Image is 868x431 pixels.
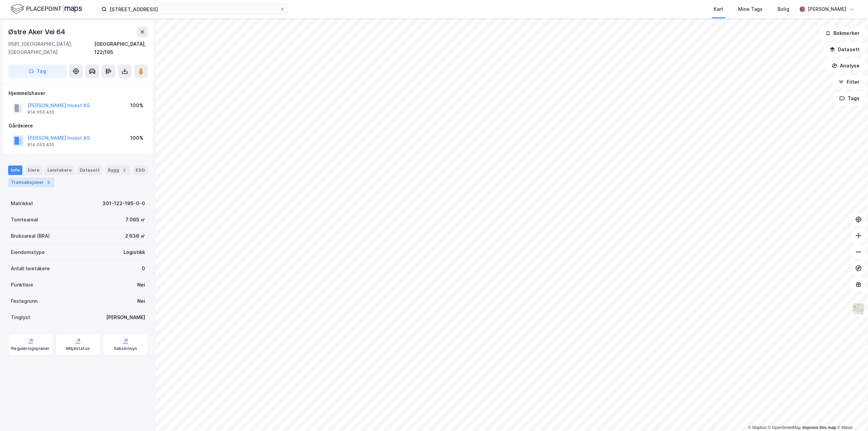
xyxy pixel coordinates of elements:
div: Tinglyst [11,313,30,321]
div: Punktleie [11,281,33,289]
div: 2 636 ㎡ [125,232,145,240]
div: 5 [45,179,52,186]
iframe: Chat Widget [834,398,868,431]
a: Mapbox [748,425,767,430]
div: Reguleringsplaner [11,346,50,351]
div: Leietakere [45,165,74,175]
div: [GEOGRAPHIC_DATA], 122/195 [94,40,148,56]
div: 914 053 420 [27,110,54,115]
div: Info [8,165,22,175]
a: Improve this map [803,425,836,430]
div: Bygg [105,165,130,175]
input: Søk på adresse, matrikkel, gårdeiere, leietakere eller personer [107,4,280,14]
div: 0581, [GEOGRAPHIC_DATA], [GEOGRAPHIC_DATA] [8,40,94,56]
img: Z [852,302,865,315]
div: Eiendomstype [11,248,45,256]
div: 100% [130,134,143,142]
div: 2 [121,167,127,174]
div: Eiere [25,165,42,175]
div: 0 [142,265,145,273]
div: Kart [714,5,723,13]
button: Filter [833,75,865,89]
div: Nei [137,297,145,305]
div: Gårdeiere [8,122,147,130]
div: Bolig [777,5,789,13]
div: 7 065 ㎡ [125,216,145,224]
button: Datasett [824,43,865,56]
a: OpenStreetMap [768,425,801,430]
div: Saksinnsyn [114,346,137,351]
div: Mine Tags [738,5,763,13]
button: Analyse [826,59,865,73]
div: 914 053 420 [27,142,54,148]
div: Bruksareal (BRA) [11,232,50,240]
div: Matrikkel [11,199,33,208]
img: logo.f888ab2527a4732fd821a326f86c7f29.svg [11,3,82,15]
div: Tomteareal [11,216,38,224]
div: Nei [137,281,145,289]
div: 301-122-195-0-0 [102,199,145,208]
div: Festegrunn [11,297,37,305]
div: [PERSON_NAME] [808,5,846,13]
div: ESG [133,165,147,175]
button: Bokmerker [820,26,865,40]
div: Logistikk [123,248,145,256]
div: Hjemmelshaver [8,89,147,97]
div: Østre Aker Vei 64 [8,26,66,37]
div: [PERSON_NAME] [106,313,145,321]
div: Transaksjoner [8,178,55,187]
button: Tag [8,64,66,78]
div: Miljøstatus [66,346,90,351]
button: Tags [834,92,865,105]
div: Antall leietakere [11,265,50,273]
div: Datasett [77,165,102,175]
div: 100% [130,101,143,110]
